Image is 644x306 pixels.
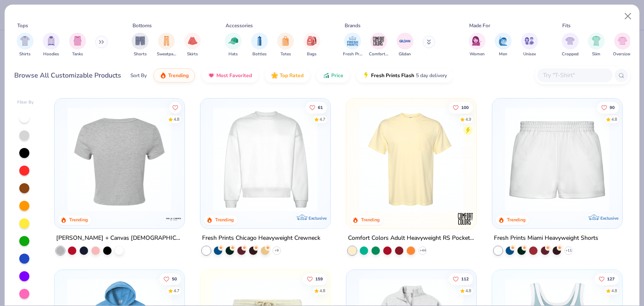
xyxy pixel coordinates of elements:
[595,273,619,285] button: Like
[43,33,60,57] div: filter for Hoodies
[315,277,323,281] span: 159
[202,68,258,83] button: Most Favorited
[281,36,290,46] img: Totes Image
[399,35,411,47] img: Gildan Image
[565,248,571,253] span: + 11
[17,33,34,57] div: filter for Shirts
[416,71,447,80] span: 5 day delivery
[225,33,241,57] button: filter button
[521,33,538,57] button: filter button
[172,277,177,281] span: 50
[465,288,471,294] div: 4.8
[523,51,536,57] span: Unisex
[355,107,468,212] img: 284e3bdb-833f-4f21-a3b0-720291adcbd9
[562,33,579,57] div: filter for Cropped
[188,36,197,46] img: Skirts Image
[397,33,413,57] div: filter for Gildan
[469,33,486,57] div: filter for Women
[449,273,473,285] button: Like
[469,22,490,29] div: Made For
[343,51,362,57] span: Fresh Prints
[168,72,189,79] span: Trending
[495,33,512,57] button: filter button
[371,72,414,79] span: Fresh Prints Flash
[225,33,241,57] div: filter for Hats
[280,72,304,79] span: Top Rated
[271,72,278,79] img: TopRated.gif
[69,33,86,57] button: filter button
[501,107,614,212] img: af8dff09-eddf-408b-b5dc-51145765dcf2
[265,68,310,83] button: Top Rated
[597,102,619,114] button: Like
[343,33,362,57] div: filter for Fresh Prints
[356,68,453,83] button: Fresh Prints Flash5 day delivery
[319,288,325,294] div: 4.8
[160,273,182,285] button: Like
[202,233,320,244] div: Fresh Prints Chicago Heavyweight Crewneck
[20,36,30,46] img: Shirts Image
[275,248,279,253] span: + 9
[369,33,388,57] div: filter for Comfort Colors
[304,33,320,57] button: filter button
[613,33,632,57] div: filter for Oversized
[521,33,538,57] div: filter for Unisex
[562,51,579,57] span: Cropped
[277,33,294,57] div: filter for Totes
[14,70,121,80] div: Browse All Customizable Products
[56,233,183,244] div: [PERSON_NAME] + Canvas [DEMOGRAPHIC_DATA]' Micro Ribbed Baby Tee
[69,33,86,57] div: filter for Tanks
[618,36,627,46] img: Oversized Image
[592,51,600,57] span: Slim
[307,36,316,46] img: Bags Image
[187,51,198,57] span: Skirts
[255,36,264,46] img: Bottles Image
[542,70,607,80] input: Try "T-Shirt"
[346,35,359,47] img: Fresh Prints Image
[613,51,632,57] span: Oversized
[369,33,388,57] button: filter button
[611,288,617,294] div: 4.8
[157,33,176,57] div: filter for Sweatpants
[345,22,361,29] div: Brands
[216,72,252,79] span: Most Favorited
[251,33,268,57] div: filter for Bottles
[399,51,411,57] span: Gildan
[525,36,534,46] img: Unisex Image
[610,106,615,110] span: 90
[588,33,605,57] button: filter button
[72,51,83,57] span: Tanks
[130,72,147,79] div: Sort By
[226,22,253,29] div: Accessories
[331,72,343,79] span: Price
[348,233,475,244] div: Comfort Colors Adult Heavyweight RS Pocket T-Shirt
[184,33,201,57] div: filter for Skirts
[613,33,632,57] button: filter button
[343,33,362,57] button: filter button
[307,51,317,57] span: Bags
[251,33,268,57] button: filter button
[165,210,182,227] img: Bella + Canvas logo
[160,72,166,79] img: trending.gif
[135,36,145,46] img: Shorts Image
[372,35,385,47] img: Comfort Colors Image
[600,215,618,221] span: Exclusive
[495,33,512,57] div: filter for Men
[472,36,482,46] img: Women Image
[499,36,508,46] img: Men Image
[277,33,294,57] button: filter button
[461,106,469,110] span: 100
[588,33,605,57] div: filter for Slim
[457,210,474,227] img: Comfort Colors logo
[280,51,291,57] span: Totes
[419,248,426,253] span: + 44
[153,68,195,83] button: Trending
[369,51,388,57] span: Comfort Colors
[174,288,180,294] div: 4.7
[157,51,176,57] span: Sweatpants
[468,107,581,212] img: f2707318-0607-4e9d-8b72-fe22b32ef8d9
[317,68,350,83] button: Price
[229,51,238,57] span: Hats
[565,36,575,46] img: Cropped Image
[470,51,485,57] span: Women
[461,277,469,281] span: 112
